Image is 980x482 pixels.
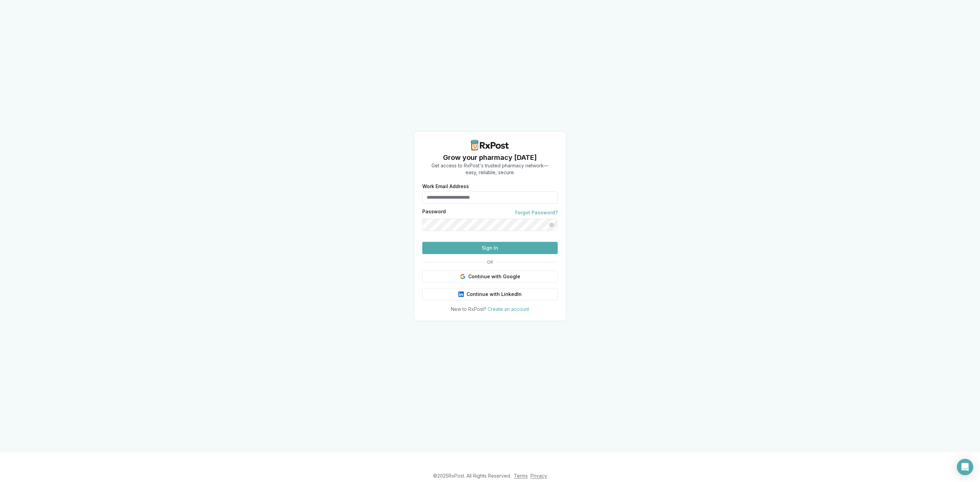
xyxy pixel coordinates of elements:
a: Terms [514,473,528,479]
button: Continue with Google [422,270,558,283]
button: Continue with LinkedIn [422,288,558,300]
button: Sign In [422,242,558,254]
h1: Grow your pharmacy [DATE] [431,153,549,162]
img: RxPost Logo [468,140,512,151]
span: New to RxPost? [451,306,486,312]
a: Forgot Password? [515,209,558,216]
a: Create an account [488,306,529,312]
div: Open Intercom Messenger [957,459,973,475]
span: OR [484,260,496,265]
p: Get access to RxPost's trusted pharmacy network— easy, reliable, secure. [431,162,549,176]
img: LinkedIn [458,292,464,297]
img: Google [460,274,465,279]
label: Work Email Address [422,184,558,189]
button: Show password [545,219,558,231]
a: Privacy [530,473,547,479]
label: Password [422,209,446,216]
